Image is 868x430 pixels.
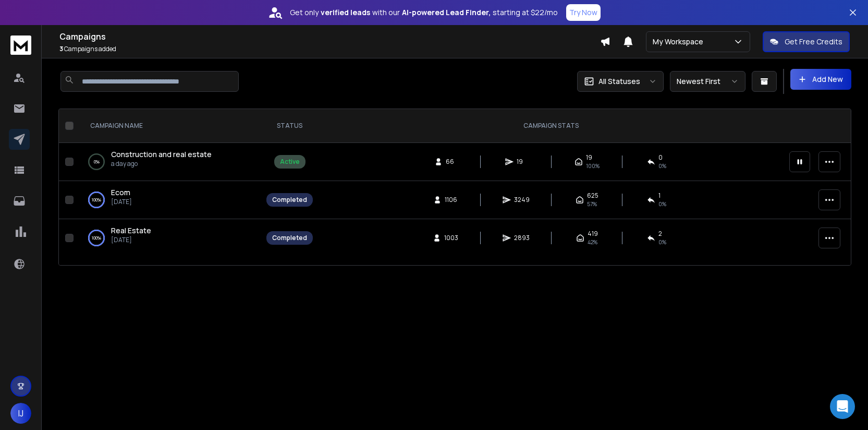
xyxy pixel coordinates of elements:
p: [DATE] [111,236,151,244]
p: Try Now [569,7,597,18]
span: 625 [587,192,598,200]
p: Get Free Credits [785,37,842,47]
h1: Campaigns [59,30,600,43]
td: 100%Real Estate[DATE] [78,219,260,257]
th: STATUS [260,109,319,143]
td: 100%Ecom[DATE] [78,181,260,219]
button: Add New [790,69,851,90]
button: Try Now [566,4,601,21]
span: 19 [517,158,527,166]
span: 0 % [658,238,666,246]
span: Ecom [111,187,130,197]
span: 0 % [658,162,666,170]
a: Ecom [111,187,130,198]
span: 42 % [588,238,597,246]
span: 2893 [514,234,530,242]
span: Real Estate [111,225,151,235]
span: 19 [586,153,592,162]
p: a day ago [111,160,212,168]
p: Get only with our starting at $22/mo [290,7,558,18]
span: Construction and real estate [111,149,212,159]
button: Newest First [670,71,745,92]
span: 100 % [586,162,600,170]
strong: verified leads [321,7,370,18]
a: Real Estate [111,225,151,236]
button: IJ [10,403,31,424]
span: 3 [59,44,63,53]
th: CAMPAIGN NAME [78,109,260,143]
span: 2 [658,230,662,238]
span: 3249 [514,196,530,204]
span: 1106 [445,196,457,204]
span: 1003 [444,234,458,242]
div: Completed [272,234,307,242]
strong: AI-powered Lead Finder, [402,7,491,18]
p: 100 % [92,195,101,205]
p: My Workspace [653,37,707,47]
p: 100 % [92,233,101,243]
img: logo [10,35,31,55]
span: 0 [658,153,663,162]
th: CAMPAIGN STATS [319,109,783,143]
div: Active [280,158,300,166]
p: 0 % [94,157,100,167]
p: All Statuses [598,76,640,87]
span: 419 [588,230,598,238]
td: 0%Construction and real estatea day ago [78,143,260,181]
span: 0 % [658,200,666,208]
span: 66 [446,158,456,166]
a: Construction and real estate [111,149,212,160]
div: Open Intercom Messenger [830,394,855,419]
button: Get Free Credits [763,31,850,52]
p: Campaigns added [59,45,600,53]
span: 1 [658,192,661,200]
span: 57 % [587,200,597,208]
div: Completed [272,196,307,204]
p: [DATE] [111,198,132,206]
